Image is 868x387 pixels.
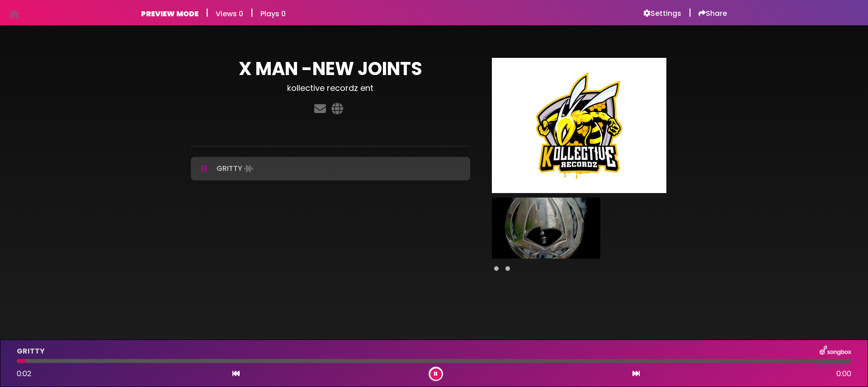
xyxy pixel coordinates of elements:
h6: Views 0 [216,9,243,18]
img: Main Media [492,58,666,193]
h6: Plays 0 [260,9,286,18]
h5: | [206,7,208,18]
a: Share [698,9,727,18]
h3: kollective recordz ent [191,83,470,93]
h5: | [689,7,691,18]
h1: X MAN -NEW JOINTS [191,58,470,80]
h6: PREVIEW MODE [141,9,198,18]
a: Settings [643,9,681,18]
p: GRITTY [217,162,255,175]
h5: | [250,7,253,18]
img: N9PGm42vSmuwtgJKH9CD [492,198,600,259]
img: waveform4.gif [242,162,255,175]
